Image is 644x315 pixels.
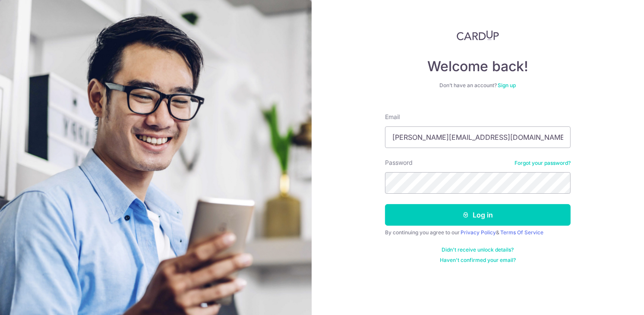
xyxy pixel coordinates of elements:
a: Privacy Policy [461,229,496,236]
h4: Welcome back! [385,58,571,75]
label: Email [385,113,400,121]
label: Password [385,158,413,167]
img: CardUp Logo [457,30,499,41]
a: Forgot your password? [515,160,571,167]
div: Don’t have an account? [385,82,571,89]
input: Enter your Email [385,126,571,148]
a: Terms Of Service [500,229,543,236]
button: Log in [385,204,571,226]
div: By continuing you agree to our & [385,229,571,236]
a: Sign up [498,82,516,88]
a: Haven't confirmed your email? [440,257,516,264]
a: Didn't receive unlock details? [442,246,514,253]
